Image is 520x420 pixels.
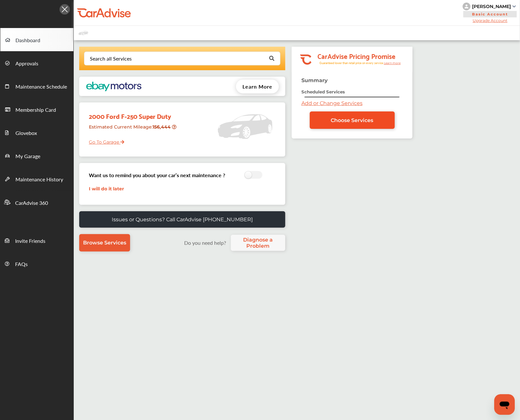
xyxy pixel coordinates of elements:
[79,211,285,228] a: Issues or Questions? Call CarAdvise [PHONE_NUMBER]
[0,51,73,74] a: Approvals
[0,167,73,190] a: Maintenance History
[84,106,178,121] div: 2000 Ford F-250 Super Duty
[15,106,56,114] span: Membership Card
[181,239,229,246] label: Do you need help?
[15,60,38,68] span: Approvals
[331,117,373,123] span: Choose Services
[15,129,37,138] span: Glovebox
[513,5,516,7] img: sCxJUJ+qAmfqhQGDUl18vwLg4ZYJ6CxN7XmbOMBAAAAAElFTkSuQmCC
[231,235,285,251] a: Diagnose a Problem
[319,61,384,65] tspan: Guaranteed lower than retail price on every service.
[60,4,70,14] img: Icon.5fd9dcc7.svg
[463,18,517,23] span: Upgrade Account
[0,28,73,51] a: Dashboard
[15,237,45,245] span: Invite Friends
[242,83,272,90] span: Learn More
[15,199,48,207] span: CarAdvise 360
[494,394,515,415] iframe: Button to launch messaging window
[0,144,73,167] a: My Garage
[15,260,28,269] span: FAQs
[84,134,124,147] a: Go To Garage
[79,29,88,37] img: placeholder_car.fcab19be.svg
[89,186,124,192] a: I will do it later
[0,121,73,144] a: Glovebox
[84,121,178,138] div: Estimated Current Mileage :
[301,89,345,94] strong: Scheduled Services
[15,176,63,184] span: Maintenance History
[0,98,73,121] a: Membership Card
[310,111,395,129] a: Choose Services
[384,61,401,65] tspan: Learn more
[234,237,282,249] span: Diagnose a Problem
[301,77,328,83] strong: Summary
[153,124,172,130] strong: 156,444
[472,4,511,9] div: [PERSON_NAME]
[112,216,253,223] p: Issues or Questions? Call CarAdvise [PHONE_NUMBER]
[463,11,517,17] span: Basic Account
[0,74,73,98] a: Maintenance Schedule
[15,83,67,91] span: Maintenance Schedule
[90,56,132,61] div: Search all Services
[317,50,395,62] tspan: CarAdvise Pricing Promise
[89,171,225,179] h3: Want us to remind you about your car’s next maintenance ?
[463,3,470,10] img: knH8PDtVvWoAbQRylUukY18CTiRevjo20fAtgn5MLBQj4uumYvk2MzTtcAIzfGAtb1XOLVMAvhLuqoNAbL4reqehy0jehNKdM...
[301,100,363,106] a: Add or Change Services
[83,240,126,246] span: Browse Services
[218,106,272,148] img: placeholder_car.5a1ece94.svg
[15,36,40,45] span: Dashboard
[79,234,130,252] a: Browse Services
[15,152,40,161] span: My Garage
